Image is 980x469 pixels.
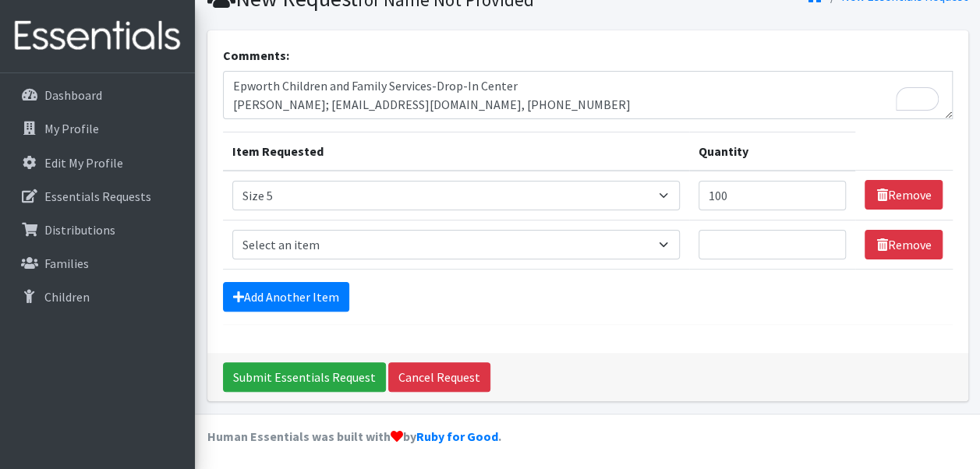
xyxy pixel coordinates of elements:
[416,428,498,444] a: Ruby for Good
[6,79,189,111] a: Dashboard
[223,71,953,119] textarea: To enrich screen reader interactions, please activate Accessibility in Grammarly extension settings
[44,189,151,204] p: Essentials Requests
[207,428,501,444] strong: Human Essentials was built with by .
[44,222,115,238] p: Distributions
[6,147,189,178] a: Edit My Profile
[44,121,99,136] p: My Profile
[6,214,189,245] a: Distributions
[6,10,189,62] img: HumanEssentials
[865,230,943,259] a: Remove
[388,362,490,392] a: Cancel Request
[223,282,349,312] a: Add Another Item
[223,362,386,392] input: Submit Essentials Request
[223,132,690,171] th: Item Requested
[44,87,102,103] p: Dashboard
[689,132,855,171] th: Quantity
[44,289,90,305] p: Children
[44,155,123,171] p: Edit My Profile
[6,181,189,212] a: Essentials Requests
[6,248,189,279] a: Families
[223,46,289,65] label: Comments:
[44,256,89,271] p: Families
[6,113,189,144] a: My Profile
[865,180,943,210] a: Remove
[6,281,189,312] a: Children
